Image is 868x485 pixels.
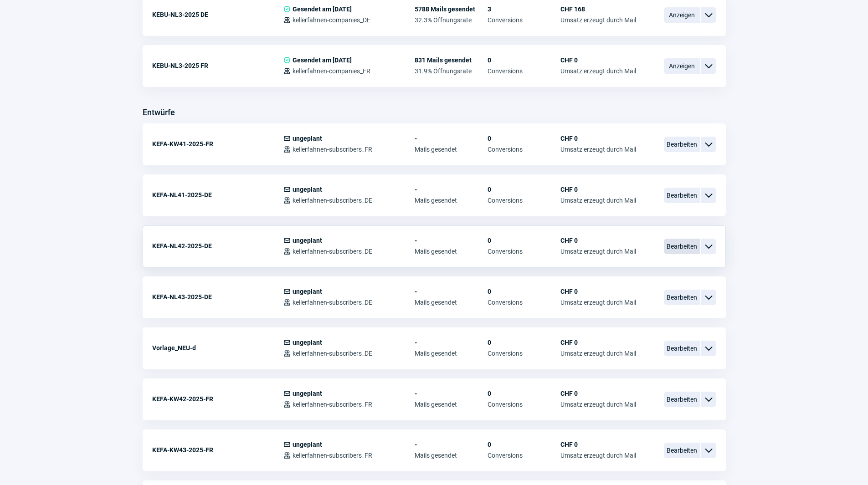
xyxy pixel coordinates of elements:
[560,197,636,204] span: Umsatz erzeugt durch Mail
[293,452,372,459] span: kellerfahnen-subscribers_FR
[143,105,175,120] h3: Entwürfe
[560,16,636,24] span: Umsatz erzeugt durch Mail
[560,339,636,346] span: CHF 0
[415,248,488,255] span: Mails gesendet
[415,135,488,142] span: -
[488,197,560,204] span: Conversions
[293,186,322,193] span: ungeplant
[560,5,636,13] span: CHF 168
[293,299,372,306] span: kellerfahnen-subscribers_DE
[415,56,488,64] span: 831 Mails gesendet
[560,288,636,295] span: CHF 0
[488,146,560,153] span: Conversions
[152,390,283,408] div: KEFA-KW42-2025-FR
[293,56,352,64] span: Gesendet am [DATE]
[560,135,636,142] span: CHF 0
[488,299,560,306] span: Conversions
[293,401,372,408] span: kellerfahnen-subscribers_FR
[415,186,488,193] span: -
[488,5,560,13] span: 3
[488,390,560,397] span: 0
[664,443,700,458] span: Bearbeiten
[560,350,636,357] span: Umsatz erzeugt durch Mail
[488,248,560,255] span: Conversions
[488,56,560,64] span: 0
[415,67,488,75] span: 31.9% Öffnungsrate
[488,288,560,295] span: 0
[488,401,560,408] span: Conversions
[293,390,322,397] span: ungeplant
[488,441,560,448] span: 0
[488,16,560,24] span: Conversions
[664,290,700,305] span: Bearbeiten
[560,390,636,397] span: CHF 0
[488,350,560,357] span: Conversions
[152,56,283,75] div: KEBU-NL3-2025 FR
[415,339,488,346] span: -
[488,452,560,459] span: Conversions
[293,248,372,255] span: kellerfahnen-subscribers_DE
[560,299,636,306] span: Umsatz erzeugt durch Mail
[152,237,283,255] div: KEFA-NL42-2025-DE
[293,16,370,24] span: kellerfahnen-companies_DE
[488,186,560,193] span: 0
[560,237,636,244] span: CHF 0
[415,350,488,357] span: Mails gesendet
[664,188,700,203] span: Bearbeiten
[415,5,488,13] span: 5788 Mails gesendet
[152,339,283,357] div: Vorlage_NEU-d
[560,56,636,64] span: CHF 0
[293,67,370,75] span: kellerfahnen-companies_FR
[152,186,283,204] div: KEFA-NL41-2025-DE
[488,67,560,75] span: Conversions
[560,452,636,459] span: Umsatz erzeugt durch Mail
[488,237,560,244] span: 0
[488,339,560,346] span: 0
[560,401,636,408] span: Umsatz erzeugt durch Mail
[560,441,636,448] span: CHF 0
[664,58,700,74] span: Anzeigen
[293,288,322,295] span: ungeplant
[415,401,488,408] span: Mails gesendet
[415,197,488,204] span: Mails gesendet
[415,237,488,244] span: -
[152,5,283,24] div: KEBU-NL3-2025 DE
[152,441,283,459] div: KEFA-KW43-2025-FR
[415,16,488,24] span: 32.3% Öffnungsrate
[293,146,372,153] span: kellerfahnen-subscribers_FR
[293,441,322,448] span: ungeplant
[293,197,372,204] span: kellerfahnen-subscribers_DE
[293,135,322,142] span: ungeplant
[664,137,700,152] span: Bearbeiten
[664,239,700,254] span: Bearbeiten
[293,5,352,13] span: Gesendet am [DATE]
[293,339,322,346] span: ungeplant
[664,7,700,23] span: Anzeigen
[415,441,488,448] span: -
[664,341,700,356] span: Bearbeiten
[560,146,636,153] span: Umsatz erzeugt durch Mail
[152,135,283,153] div: KEFA-KW41-2025-FR
[152,288,283,306] div: KEFA-NL43-2025-DE
[560,186,636,193] span: CHF 0
[415,146,488,153] span: Mails gesendet
[415,299,488,306] span: Mails gesendet
[488,135,560,142] span: 0
[415,288,488,295] span: -
[664,392,700,407] span: Bearbeiten
[560,67,636,75] span: Umsatz erzeugt durch Mail
[293,350,372,357] span: kellerfahnen-subscribers_DE
[293,237,322,244] span: ungeplant
[415,452,488,459] span: Mails gesendet
[415,390,488,397] span: -
[560,248,636,255] span: Umsatz erzeugt durch Mail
